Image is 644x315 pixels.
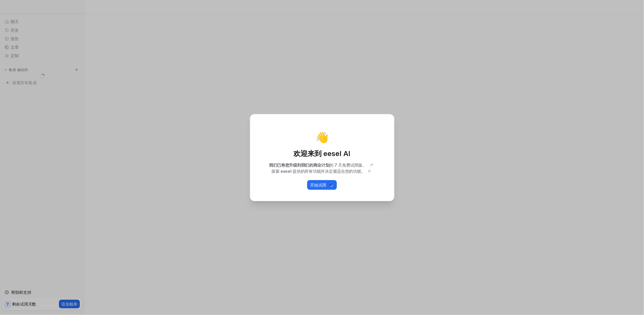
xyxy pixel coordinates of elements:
font: 👋 [315,131,329,144]
font: 开始试用 [310,182,326,187]
button: 开始试用 [307,180,337,190]
font: 探索 eesel 提供的所有功能并决定最适合您的功能。 [271,169,365,174]
font: 的 7 天免费试用版。 [329,162,366,167]
font: 我们已将您升级到我们的商业计划 [269,162,329,167]
font: 欢迎来到 eesel AI [294,149,351,158]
